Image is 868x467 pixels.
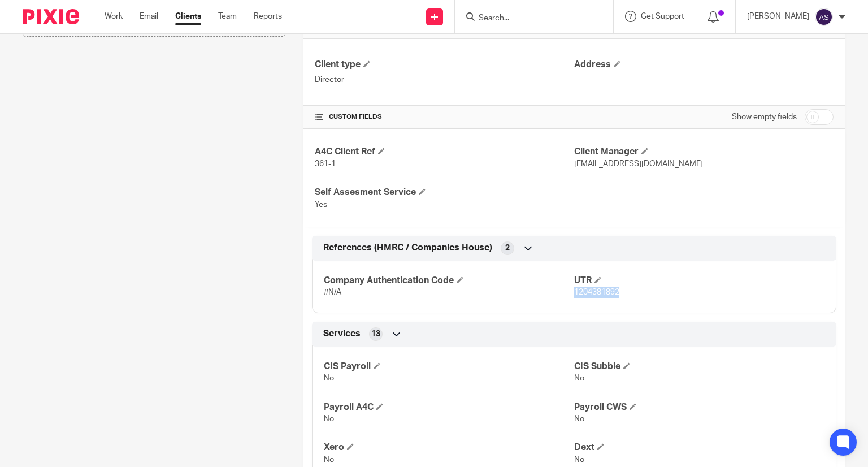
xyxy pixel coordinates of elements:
[574,59,834,71] h4: Address
[140,11,158,22] a: Email
[315,74,574,85] p: Director
[323,328,361,340] span: Services
[315,160,336,168] span: 361-1
[315,201,327,209] span: Yes
[371,328,380,340] span: 13
[315,59,574,71] h4: Client type
[315,146,574,158] h4: A4C Client Ref
[324,401,574,413] h4: Payroll A4C
[505,243,510,254] span: 2
[574,374,584,382] span: No
[23,9,79,24] img: Pixie
[324,288,341,296] span: #N/A
[323,242,492,254] span: References (HMRC / Companies House)
[747,11,809,22] p: [PERSON_NAME]
[218,11,237,22] a: Team
[324,374,334,382] span: No
[574,361,824,373] h4: CIS Subbie
[324,361,574,373] h4: CIS Payroll
[315,113,574,122] h4: CUSTOM FIELDS
[732,111,797,123] label: Show empty fields
[254,11,282,22] a: Reports
[574,275,824,287] h4: UTR
[574,456,584,464] span: No
[574,442,824,453] h4: Dext
[574,288,619,296] span: 1204381892
[574,415,584,423] span: No
[324,456,334,464] span: No
[574,401,824,413] h4: Payroll CWS
[641,12,684,20] span: Get Support
[324,442,574,453] h4: Xero
[574,146,834,158] h4: Client Manager
[105,11,123,22] a: Work
[324,275,574,287] h4: Company Authentication Code
[574,160,703,168] span: [EMAIL_ADDRESS][DOMAIN_NAME]
[478,14,579,24] input: Search
[315,187,574,198] h4: Self Assesment Service
[815,8,833,26] img: svg%3E
[175,11,201,22] a: Clients
[324,415,334,423] span: No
